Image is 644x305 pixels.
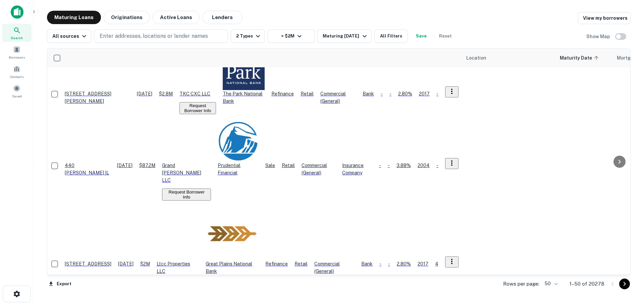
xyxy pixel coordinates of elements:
[586,33,611,40] h6: Show Map
[419,90,430,97] p: 2017
[206,207,259,275] div: Great Plains National Bank
[9,55,25,60] span: Borrowers
[10,74,23,79] span: Contacts
[436,90,438,97] p: -
[47,11,101,24] button: Maturing Loans
[435,260,438,268] p: 4
[52,32,88,40] div: All sources
[282,162,295,169] p: Retail
[396,162,411,169] p: 3.88%
[218,121,259,176] div: Prudential Financial
[379,162,381,169] p: -
[314,260,355,275] p: Commercial (General)
[301,90,314,97] p: Retail
[361,260,373,268] p: Bank
[206,207,259,260] img: picture
[265,162,275,169] div: Sale
[231,29,265,43] button: 2 Types
[2,63,32,81] a: Contacts
[104,11,150,24] button: Originations
[418,260,428,268] p: 2017
[268,29,315,43] button: > $2M
[47,279,73,289] button: Export
[47,29,91,43] button: All sources
[12,93,22,99] span: Saved
[179,90,216,97] p: TKC CXC LLC
[117,162,132,169] p: [DATE]
[388,163,390,168] span: -
[302,162,335,176] p: Commercial (General)
[265,260,288,268] div: This loan purpose was for refinancing
[159,90,173,97] p: $2.8M
[374,29,408,43] button: All Filters
[2,82,32,100] a: Saved
[323,32,368,40] div: Maturing [DATE]
[389,91,391,96] span: -
[65,260,111,268] p: [STREET_ADDRESS]
[139,162,155,169] p: $87.2M
[398,90,412,97] p: 2.80%
[11,5,23,19] img: capitalize-icon.png
[503,280,539,288] p: Rows per page:
[118,260,133,268] p: [DATE]
[140,260,150,268] p: $2M
[578,12,631,24] a: View my borrowers
[153,11,200,24] button: Active Loans
[317,29,371,43] button: Maturing [DATE]
[271,90,294,97] div: This loan purpose was for refinancing
[363,90,374,97] p: Bank
[65,90,130,105] p: [STREET_ADDRESS][PERSON_NAME]
[381,90,383,97] p: -
[388,261,390,266] span: -
[542,279,559,289] div: 50
[2,43,32,61] a: Borrowers
[137,90,152,97] p: [DATE]
[436,162,438,169] p: -
[435,29,456,43] button: Reset
[462,49,556,67] th: Location
[202,11,243,24] button: Lenders
[223,48,265,104] div: The Park National Bank
[619,279,630,289] button: Go to next page
[320,90,356,105] p: Commercial (General)
[560,54,601,62] span: Maturity Date
[294,260,308,268] p: Retail
[570,280,604,288] p: 1–50 of 20278
[179,102,216,114] button: Request Borrower Info
[466,54,486,62] span: Location
[2,24,32,42] a: Search
[100,32,208,40] p: Enter addresses, locations or lender names
[157,260,199,275] p: Ltcc Properties LLC
[397,260,411,268] p: 2.80%
[556,49,613,67] th: Maturity Date
[418,162,430,169] p: 2004
[162,162,211,184] p: Grand [PERSON_NAME] LLC
[162,188,211,201] button: Request Borrower Info
[11,35,23,41] span: Search
[342,162,372,176] p: Insurance Company
[411,29,432,43] button: Save your search to get updates of matches that match your search criteria.
[223,48,265,90] img: picture
[379,260,381,268] p: -
[218,121,259,162] img: picture
[610,251,644,284] iframe: Chat Widget
[94,29,228,43] button: Enter addresses, locations or lender names
[65,162,110,176] p: 440 [PERSON_NAME] IL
